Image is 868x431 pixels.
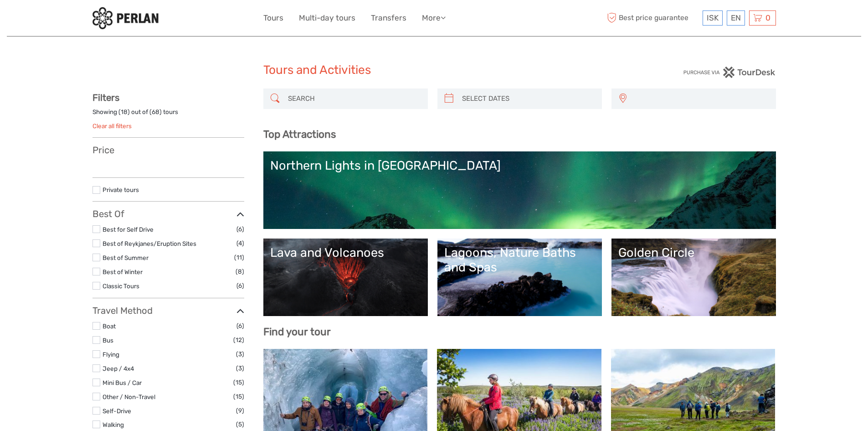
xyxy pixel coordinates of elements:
span: (4) [236,238,244,249]
a: Best for Self Drive [103,226,154,233]
a: Northern Lights in [GEOGRAPHIC_DATA] [270,158,769,222]
a: Transfers [371,11,406,25]
span: (15) [233,391,244,402]
a: Lava and Volcanoes [270,245,421,309]
div: Northern Lights in [GEOGRAPHIC_DATA] [270,158,769,173]
span: (6) [236,280,244,291]
a: Clear all filters [92,122,132,130]
span: (8) [236,266,244,277]
a: Other / Non-Travel [103,393,155,400]
a: More [422,11,446,25]
span: (11) [234,252,244,263]
div: EN [727,10,745,26]
span: (15) [233,377,244,388]
img: 288-6a22670a-0f57-43d8-a107-52fbc9b92f2c_logo_small.jpg [92,7,159,29]
strong: Filters [92,92,119,103]
a: Flying [103,351,119,358]
a: Lagoons, Nature Baths and Spas [444,245,595,309]
a: Classic Tours [103,282,139,290]
div: Showing ( ) out of ( ) tours [92,108,244,122]
h3: Travel Method [92,305,244,316]
img: PurchaseViaTourDesk.png [683,67,776,78]
span: (6) [236,321,244,331]
a: Multi-day tours [299,11,355,25]
span: (3) [236,349,244,359]
b: Find your tour [263,326,331,338]
span: Best price guarantee [605,10,700,26]
a: Best of Winter [103,268,143,275]
h3: Best Of [92,208,244,219]
a: Best of Summer [103,254,149,261]
input: SELECT DATES [458,91,597,107]
h1: Tours and Activities [263,63,605,78]
span: (3) [236,363,244,374]
div: Lagoons, Nature Baths and Spas [444,245,595,275]
a: Private tours [103,186,139,193]
a: Jeep / 4x4 [103,365,134,372]
span: (9) [236,405,244,416]
label: 18 [121,108,128,116]
span: (6) [236,224,244,234]
a: Self-Drive [103,407,131,415]
span: ISK [707,13,719,22]
a: Best of Reykjanes/Eruption Sites [103,240,196,247]
div: Golden Circle [618,245,769,260]
h3: Price [92,145,244,156]
div: Lava and Volcanoes [270,245,421,260]
input: SEARCH [284,91,423,107]
a: Walking [103,421,124,428]
a: Bus [103,337,113,344]
a: Tours [263,11,283,25]
span: (5) [236,419,244,430]
label: 68 [152,108,159,116]
b: Top Attractions [263,128,336,140]
span: 0 [764,13,772,22]
a: Golden Circle [618,245,769,309]
span: (12) [233,335,244,345]
a: Boat [103,322,116,330]
a: Mini Bus / Car [103,379,142,386]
